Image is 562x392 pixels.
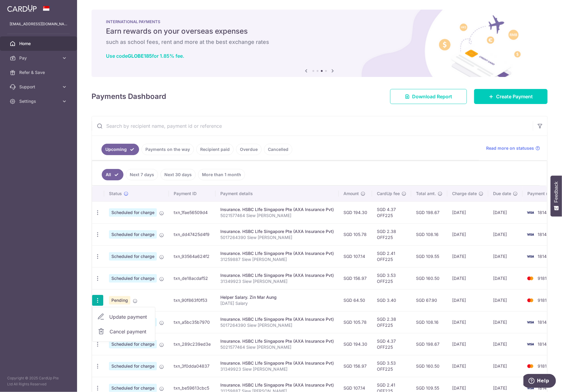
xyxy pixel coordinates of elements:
span: Charge date [452,191,477,197]
td: SGD 198.67 [411,333,447,355]
td: SGD 194.30 [339,333,372,355]
td: SGD 108.16 [411,223,447,245]
div: Insurance. HSBC LIfe Singapore Pte (AXA Insurance Pvt) [220,338,334,344]
input: Search by recipient name, payment id or reference [92,116,533,136]
span: Pay [19,55,59,61]
a: More than 1 month [198,169,245,180]
td: [DATE] [488,333,523,355]
td: SGD 160.50 [411,267,447,289]
td: txn_90f863f0f53 [169,289,216,311]
a: Upcoming [101,144,139,155]
span: Support [19,84,59,90]
iframe: Opens a widget where you can find more information [523,374,556,389]
p: [DATE] Salary [220,300,334,306]
div: Insurance. HSBC LIfe Singapore Pte (AXA Insurance Pvt) [220,316,334,322]
td: [DATE] [488,267,523,289]
img: International Payment Banner [92,10,548,77]
div: Insurance. HSBC LIfe Singapore Pte (AXA Insurance Pvt) [220,360,334,366]
td: txn_dd47425d4f9 [169,223,216,245]
a: Overdue [236,144,262,155]
h6: such as school fees, rent and more at the best exchange rates [106,38,533,46]
td: txn_3f0dda04837 [169,355,216,377]
td: txn_de18acdaf52 [169,267,216,289]
td: [DATE] [488,223,523,245]
td: SGD 3.53 OFF225 [372,355,411,377]
span: Feedback [554,182,559,203]
td: [DATE] [447,355,488,377]
span: 1814 [538,232,547,237]
td: SGD 2.38 OFF225 [372,223,411,245]
td: [DATE] [447,289,488,311]
p: 5021577464 Siew [PERSON_NAME] [220,213,334,219]
a: Download Report [390,89,467,104]
img: Bank Card [524,297,536,304]
span: Refer & Save [19,69,59,75]
img: Bank Card [524,209,536,216]
span: Download Report [412,93,452,100]
span: Total amt. [416,191,436,197]
h5: Earn rewards on your overseas expenses [106,26,533,36]
a: Payments on the way [141,144,194,155]
a: Cancelled [264,144,292,155]
span: 1814 [538,320,547,325]
td: txn_93564a624f2 [169,245,216,267]
p: 5017264390 Siew [PERSON_NAME] [220,234,334,240]
td: [DATE] [447,267,488,289]
span: CardUp fee [377,191,400,197]
td: SGD 64.50 [339,289,372,311]
div: Helper Salary. Zin Mar Aung [220,294,334,300]
td: SGD 108.16 [411,311,447,333]
td: txn_a5bc35b7970 [169,311,216,333]
b: GLOBE185 [128,53,152,59]
div: Insurance. HSBC LIfe Singapore Pte (AXA Insurance Pvt) [220,250,334,256]
span: Pending [109,296,130,305]
span: 9181 [538,298,547,303]
td: SGD 3.40 [372,289,411,311]
span: Scheduled for charge [109,340,157,348]
span: 1814 [538,254,547,259]
span: Due date [493,191,511,197]
td: SGD 156.97 [339,355,372,377]
td: SGD 107.14 [339,245,372,267]
h4: Payments Dashboard [92,91,166,102]
td: SGD 2.41 OFF225 [372,245,411,267]
span: 1814 [538,210,547,215]
span: 1814 [538,341,547,347]
img: Bank Card [524,253,536,260]
td: SGD 156.97 [339,267,372,289]
td: SGD 160.50 [411,355,447,377]
td: [DATE] [488,311,523,333]
a: Read more on statuses [486,145,540,151]
td: SGD 105.78 [339,223,372,245]
a: Next 7 days [126,169,158,180]
p: 31259887 Siew [PERSON_NAME] [220,256,334,262]
img: Bank Card [524,231,536,238]
a: Next 30 days [160,169,196,180]
td: [DATE] [447,311,488,333]
span: Read more on statuses [486,145,534,151]
th: Payment details [216,186,339,201]
td: SGD 198.67 [411,201,447,223]
div: Insurance. HSBC LIfe Singapore Pte (AXA Insurance Pvt) [220,228,334,234]
td: SGD 67.90 [411,289,447,311]
img: Bank Card [524,319,536,326]
img: CardUp [7,5,37,12]
p: 31349923 Siew [PERSON_NAME] [220,366,334,372]
td: txn_289c239ed3e [169,333,216,355]
p: 31349923 Siew [PERSON_NAME] [220,278,334,284]
td: SGD 109.55 [411,245,447,267]
td: SGD 105.78 [339,311,372,333]
td: SGD 194.30 [339,201,372,223]
td: [DATE] [488,245,523,267]
button: Feedback - Show survey [551,176,562,216]
img: Bank Card [524,363,536,370]
span: Status [109,191,122,197]
td: [DATE] [488,355,523,377]
div: Insurance. HSBC LIfe Singapore Pte (AXA Insurance Pvt) [220,382,334,388]
div: Insurance. HSBC LIfe Singapore Pte (AXA Insurance Pvt) [220,272,334,278]
span: Scheduled for charge [109,362,157,370]
td: SGD 2.38 OFF225 [372,311,411,333]
span: Create Payment [496,93,533,100]
a: Use codeGLOBE185for 1.85% fee. [106,53,184,59]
